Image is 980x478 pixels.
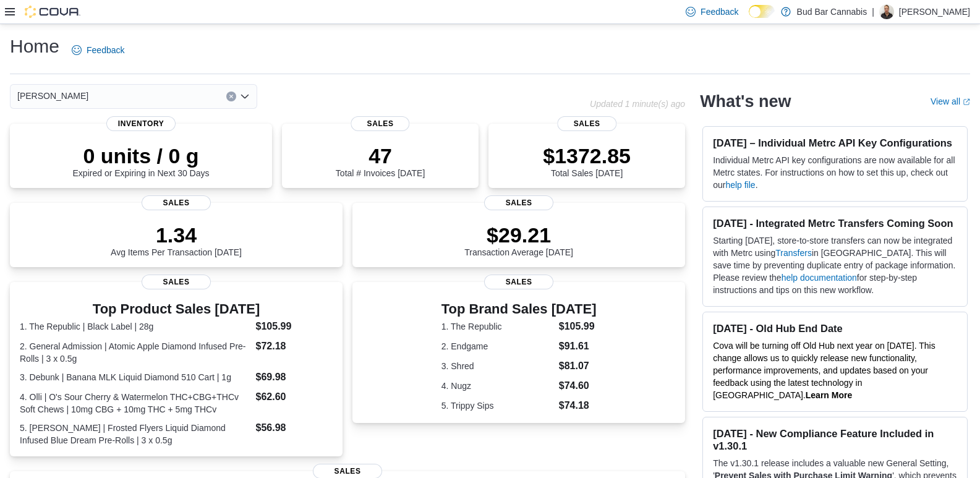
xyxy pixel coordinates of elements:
[111,223,242,247] p: 1.34
[931,96,970,106] a: View allExternal link
[713,234,957,296] p: Starting [DATE], store-to-store transfers can now be integrated with Metrc using in [GEOGRAPHIC_D...
[25,6,80,18] img: Cova
[256,339,333,354] dd: $72.18
[256,390,333,404] dd: $62.60
[464,223,573,257] div: Transaction Average [DATE]
[559,359,597,373] dd: $81.07
[10,34,59,59] h1: Home
[749,18,749,19] span: Dark Mode
[73,143,210,178] div: Expired or Expiring in Next 30 Days
[441,340,554,352] dt: 2. Endgame
[559,339,597,354] dd: $91.61
[20,320,251,333] dt: 1. The Republic | Black Label | 28g
[106,116,176,131] span: Inventory
[559,378,597,393] dd: $74.60
[441,360,554,372] dt: 3. Shred
[111,223,242,257] div: Avg Items Per Transaction [DATE]
[441,399,554,412] dt: 5. Trippy Sips
[226,92,236,101] button: Clear input
[142,195,211,210] span: Sales
[797,4,867,19] p: Bud Bar Cannabis
[20,391,251,416] dt: 4. Olli | O's Sour Cherry & Watermelon THC+CBG+THCv Soft Chews | 10mg CBG + 10mg THC + 5mg THCv
[590,99,685,109] p: Updated 1 minute(s) ago
[336,143,425,168] p: 47
[543,143,631,168] p: $1372.85
[336,143,425,178] div: Total # Invoices [DATE]
[351,116,409,131] span: Sales
[441,302,597,317] h3: Top Brand Sales [DATE]
[713,154,957,191] p: Individual Metrc API key configurations are now available for all Metrc states. For instructions ...
[713,427,957,452] h3: [DATE] - New Compliance Feature Included in v1.30.1
[899,4,970,19] p: [PERSON_NAME]
[713,322,957,335] h3: [DATE] - Old Hub End Date
[20,422,251,446] dt: 5. [PERSON_NAME] | Frosted Flyers Liquid Diamond Infused Blue Dream Pre-Rolls | 3 x 0.5g
[543,143,631,178] div: Total Sales [DATE]
[142,275,211,289] span: Sales
[782,273,857,283] a: help documentation
[806,390,852,400] a: Learn More
[559,398,597,413] dd: $74.18
[73,143,210,168] p: 0 units / 0 g
[713,341,935,400] span: Cova will be turning off Old Hub next year on [DATE]. This change allows us to quickly release ne...
[557,116,616,131] span: Sales
[256,420,333,435] dd: $56.98
[240,92,250,101] button: Open list of options
[87,44,124,56] span: Feedback
[20,302,333,317] h3: Top Product Sales [DATE]
[20,340,251,365] dt: 2. General Admission | Atomic Apple Diamond Infused Pre-Rolls | 3 x 0.5g
[749,5,775,18] input: Dark Mode
[701,6,738,18] span: Feedback
[700,92,791,111] h2: What's new
[775,248,812,258] a: Transfers
[67,38,129,62] a: Feedback
[963,98,970,106] svg: External link
[872,4,874,19] p: |
[256,319,333,334] dd: $105.99
[441,380,554,392] dt: 4. Nugz
[713,137,957,149] h3: [DATE] – Individual Metrc API Key Configurations
[879,4,894,19] div: Stephanie M
[17,88,88,103] span: [PERSON_NAME]
[441,320,554,333] dt: 1. The Republic
[559,319,597,334] dd: $105.99
[20,371,251,383] dt: 3. Debunk | Banana MLK Liquid Diamond 510 Cart | 1g
[725,180,755,190] a: help file
[484,275,553,289] span: Sales
[713,217,957,229] h3: [DATE] - Integrated Metrc Transfers Coming Soon
[464,223,573,247] p: $29.21
[256,370,333,385] dd: $69.98
[484,195,553,210] span: Sales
